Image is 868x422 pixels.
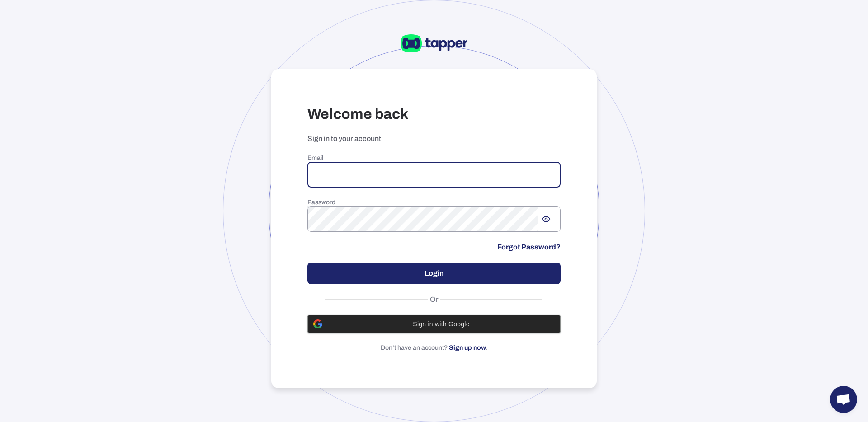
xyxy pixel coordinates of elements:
h6: Email [307,154,561,162]
h6: Password [307,198,561,206]
h3: Welcome back [307,105,561,123]
p: Don’t have an account? . [307,344,561,352]
a: Forgot Password? [497,243,561,252]
span: Sign in with Google [328,320,555,328]
button: Sign in with Google [307,315,561,333]
a: Sign up now [449,344,486,351]
p: Sign in to your account [307,134,561,143]
button: Show password [538,211,554,227]
button: Login [307,263,561,284]
div: Open chat [830,386,857,413]
span: Or [428,295,441,304]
